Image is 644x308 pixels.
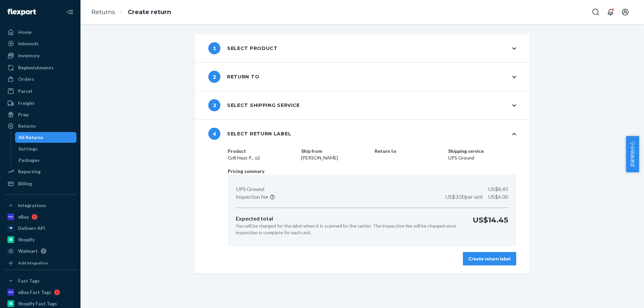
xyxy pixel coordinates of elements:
[15,155,77,166] a: Packages
[18,29,32,36] div: Home
[4,62,76,73] a: Replenishments
[4,200,76,211] button: Integrations
[4,246,76,256] a: Walmart
[469,255,511,262] div: Create return label
[18,180,32,187] div: Billing
[4,74,76,84] a: Orders
[208,42,278,54] div: Select product
[375,148,443,155] dt: Return to
[4,178,76,189] a: Billing
[4,109,76,120] a: Prep
[448,148,516,155] dt: Shipping service
[91,8,115,16] a: Returns
[4,121,76,131] a: Returns
[18,168,41,175] div: Reporting
[18,52,40,59] div: Inventory
[208,99,300,111] div: Select shipping service
[208,128,220,140] span: 4
[18,213,29,220] div: eBay
[208,128,291,140] div: Select return label
[488,185,508,193] p: US$8.45
[18,88,32,95] div: Parcel
[4,223,76,234] a: Deliverr API
[4,50,76,61] a: Inventory
[18,145,38,152] div: Settings
[463,252,516,265] button: Create return label
[18,248,38,254] div: Walmart
[4,98,76,109] a: Freight
[208,42,220,54] span: 1
[18,111,29,118] div: Prep
[228,168,516,175] p: Pricing summary
[18,289,51,296] div: eBay Fast Tags
[445,193,483,200] span: US$3.00 per unit
[445,193,508,201] p: US$6.00
[18,278,40,284] div: Fast Tags
[236,193,268,201] p: Inspection fee
[4,86,76,97] a: Parcel
[448,155,516,161] dd: UPS Ground
[18,300,57,307] div: Shopify Fast Tags
[4,211,76,222] a: eBay
[4,234,76,245] a: Shopify
[4,166,76,177] a: Reporting
[18,236,35,243] div: Shopify
[626,136,639,172] button: 卖家帮助中心
[7,9,36,15] img: Flexport logo
[236,223,462,236] p: You will be charged for the label when it is scanned by the carrier. The inspection fee will be c...
[18,76,34,82] div: Orders
[228,148,296,155] dt: Product
[18,134,43,141] div: All Returns
[4,275,76,286] button: Fast Tags
[63,5,76,19] button: Close Navigation
[18,157,40,164] div: Packages
[4,38,76,49] a: Inbounds
[236,215,462,223] p: Expected total
[4,27,76,38] a: Home
[86,2,176,22] ol: breadcrumbs
[604,5,617,19] button: Open notifications
[18,202,46,209] div: Integrations
[208,71,220,83] span: 2
[18,260,48,266] div: Add Integration
[236,185,264,193] p: UPS Ground
[15,132,77,143] a: All Returns
[18,123,36,129] div: Returns
[4,287,76,298] a: eBay Fast Tags
[228,155,296,161] dd: Grill Heat P... x2
[128,8,171,16] a: Create return
[18,100,35,107] div: Freight
[18,64,54,71] div: Replenishments
[18,225,45,232] div: Deliverr API
[208,99,220,111] span: 3
[589,5,602,19] button: Open Search Box
[301,148,369,155] dt: Ship from
[473,215,508,236] p: US$14.45
[619,5,632,19] button: Open account menu
[18,40,39,47] div: Inbounds
[4,259,76,267] a: Add Integration
[301,155,369,161] dd: [PERSON_NAME]
[208,71,259,83] div: Return to
[15,143,77,154] a: Settings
